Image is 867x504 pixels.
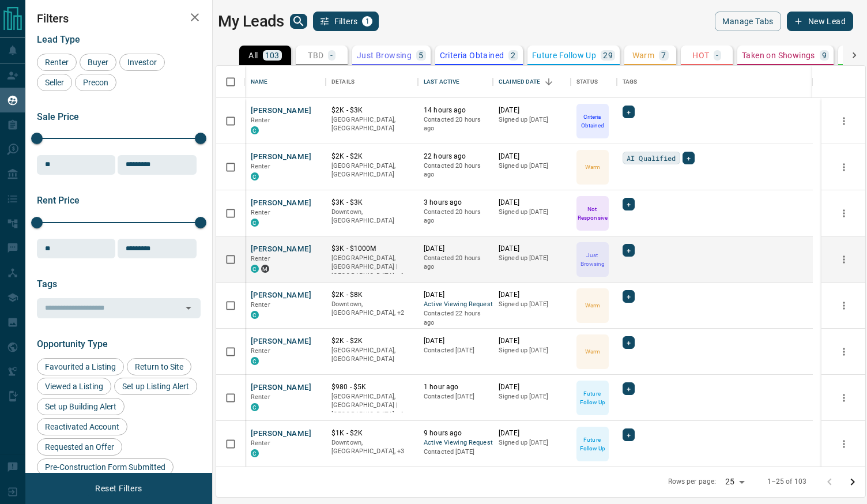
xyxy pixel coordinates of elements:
[251,106,311,116] button: [PERSON_NAME]
[37,458,174,476] div: Pre-Construction Form Submitted
[37,378,111,395] div: Viewed a Listing
[37,74,72,91] div: Seller
[331,244,412,254] p: $3K - $1000M
[835,389,853,407] button: more
[251,126,259,134] div: condos.ca
[180,300,197,316] button: Open
[251,428,311,439] button: [PERSON_NAME]
[585,347,600,356] p: Warm
[835,112,853,130] button: more
[424,300,487,310] span: Active Viewing Request
[578,251,608,268] p: Just Browsing
[331,336,412,346] p: $2K - $2K
[424,336,487,346] p: [DATE]
[576,66,598,98] div: Status
[787,12,853,31] button: New Lead
[265,51,280,59] p: 103
[251,449,259,457] div: condos.ca
[835,205,853,222] button: more
[692,51,709,59] p: HOT
[499,382,565,392] p: [DATE]
[499,115,565,125] p: Signed up [DATE]
[37,358,124,375] div: Favourited a Listing
[75,74,116,91] div: Precon
[251,265,259,273] div: condos.ca
[251,403,259,411] div: condos.ca
[683,152,695,164] div: +
[511,51,515,59] p: 2
[499,438,565,447] p: Signed up [DATE]
[571,66,617,98] div: Status
[627,198,631,210] span: +
[251,290,311,301] button: [PERSON_NAME]
[632,51,655,59] p: Warm
[767,477,806,487] p: 1–25 of 103
[623,336,635,349] div: +
[627,429,631,441] span: +
[251,255,270,262] span: Renter
[331,152,412,161] p: $2K - $2K
[41,402,120,411] span: Set up Building Alert
[668,477,717,487] p: Rows per page:
[308,51,323,59] p: TBD
[499,106,565,115] p: [DATE]
[331,290,412,300] p: $2K - $8K
[114,378,197,395] div: Set up Listing Alert
[331,208,412,225] p: Downtown, [GEOGRAPHIC_DATA]
[424,309,487,327] p: Contacted 22 hours ago
[578,205,608,222] p: Not Responsive
[123,58,161,67] span: Investor
[499,336,565,346] p: [DATE]
[835,297,853,314] button: more
[424,115,487,133] p: Contacted 20 hours ago
[251,209,270,216] span: Renter
[627,106,631,118] span: +
[499,198,565,208] p: [DATE]
[687,152,691,164] span: +
[424,244,487,254] p: [DATE]
[37,34,80,45] span: Lead Type
[251,439,270,447] span: Renter
[835,159,853,176] button: more
[578,435,608,453] p: Future Follow Up
[251,347,270,355] span: Renter
[627,245,631,256] span: +
[623,428,635,441] div: +
[41,78,68,87] span: Seller
[424,208,487,225] p: Contacted 20 hours ago
[251,244,311,255] button: [PERSON_NAME]
[716,51,718,59] p: -
[331,300,412,318] p: North York, Toronto
[424,254,487,272] p: Contacted 20 hours ago
[499,346,565,355] p: Signed up [DATE]
[251,163,270,170] span: Renter
[499,428,565,438] p: [DATE]
[822,51,827,59] p: 9
[251,198,311,209] button: [PERSON_NAME]
[251,311,259,319] div: condos.ca
[131,362,187,371] span: Return to Site
[627,152,676,164] span: AI Qualified
[331,115,412,133] p: [GEOGRAPHIC_DATA], [GEOGRAPHIC_DATA]
[251,382,311,393] button: [PERSON_NAME]
[41,442,118,452] span: Requested an Offer
[424,392,487,401] p: Contacted [DATE]
[290,14,307,29] button: search button
[715,12,781,31] button: Manage Tabs
[623,290,635,303] div: +
[841,471,864,494] button: Go to next page
[41,462,169,472] span: Pre-Construction Form Submitted
[424,152,487,161] p: 22 hours ago
[499,290,565,300] p: [DATE]
[331,66,355,98] div: Details
[331,438,412,456] p: West End, Midtown | Central, Toronto
[835,435,853,453] button: more
[261,265,269,273] div: mrloft.ca
[499,392,565,401] p: Signed up [DATE]
[37,279,57,289] span: Tags
[585,301,600,310] p: Warm
[499,254,565,263] p: Signed up [DATE]
[424,382,487,392] p: 1 hour ago
[603,51,613,59] p: 29
[251,152,311,163] button: [PERSON_NAME]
